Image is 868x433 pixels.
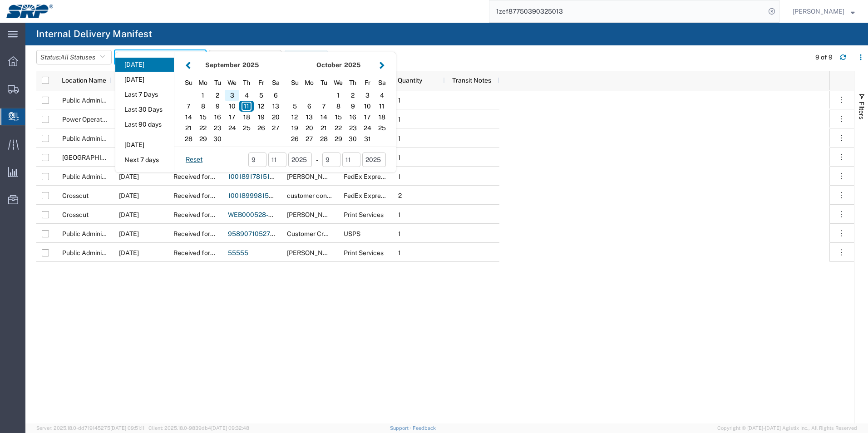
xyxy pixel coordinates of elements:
div: 30 [345,133,360,144]
div: 19 [287,123,302,133]
button: [DATE] [115,138,174,152]
button: Next 7 days [115,153,174,167]
span: Received for Internal Delivery [173,249,259,256]
div: 7 [316,101,331,112]
div: 11 [375,101,389,112]
div: 24 [360,123,375,133]
span: Transit Notes [452,77,491,84]
input: dd [268,153,286,167]
div: 27 [302,133,316,144]
span: 1 [398,116,401,123]
span: 09/11/2025 [119,173,139,180]
button: Filters [285,50,328,64]
div: Friday [360,76,375,90]
span: Public Administration Buidling [62,135,149,142]
span: USPS [344,230,360,237]
div: 13 [268,101,283,112]
div: 16 [345,112,360,123]
div: 6 [268,90,283,101]
div: 14 [181,112,196,123]
button: Last 30 Days [115,103,174,117]
button: Last 7 Days [115,88,174,102]
span: Public Administration Buidling [62,173,149,180]
button: [DATE] [115,58,174,72]
span: 1 [398,154,401,161]
span: Customer Credit Services [287,230,361,237]
div: 20 [268,112,283,123]
div: Sunday [287,76,302,90]
span: Crosscut [62,211,89,218]
span: 1 [398,173,401,180]
div: 3 [360,90,375,101]
span: 1 [398,249,401,256]
div: 4 [239,90,254,101]
span: Print Services [344,211,384,218]
div: 1 [196,90,210,101]
div: 25 [239,123,254,133]
div: 10 [360,101,375,112]
span: 09/11/2025 [119,230,139,237]
div: 21 [316,123,331,133]
span: 1 [398,135,401,142]
span: 2025 [242,61,259,69]
span: - [316,155,318,165]
div: 28 [316,133,331,144]
div: 18 [239,112,254,123]
span: Amado Martinez [793,6,844,16]
div: 9 of 9 [815,53,833,62]
span: Filters [858,102,865,119]
span: Crosscut [62,192,89,199]
span: Kimberli Crosby [287,211,339,218]
div: Tuesday [210,76,225,90]
button: Status:All Statuses [36,50,112,64]
span: FedEx Express [344,173,387,180]
button: Saved filters [209,50,281,64]
strong: October [316,61,342,69]
div: 13 [302,112,316,123]
button: [DATE] [115,73,174,87]
a: Reset [186,155,202,164]
span: All Statuses [60,54,95,61]
span: Copyright © [DATE]-[DATE] Agistix Inc., All Rights Reserved [717,424,857,432]
button: [PERSON_NAME] [792,6,855,17]
div: 27 [268,123,283,133]
span: Location Name [62,77,106,84]
strong: September [205,61,240,69]
input: Search for shipment number, reference number [489,0,765,22]
div: 22 [331,123,345,133]
div: 8 [196,101,210,112]
div: 6 [302,101,316,112]
span: Client: 2025.18.0-9839db4 [148,425,249,431]
span: Public Administration Buidling [62,97,149,104]
div: 28 [181,133,196,144]
div: 5 [287,101,302,112]
div: 23 [345,123,360,133]
div: Thursday [239,76,254,90]
div: 15 [331,112,345,123]
div: 29 [331,133,345,144]
span: Received for Internal Delivery [173,173,259,180]
div: 5 [254,90,268,101]
span: [DATE] 09:32:48 [211,425,249,431]
div: 8 [331,101,345,112]
div: 14 [316,112,331,123]
span: Received for Internal Delivery [173,192,259,199]
span: Print Services [344,249,384,256]
input: mm [322,153,340,167]
span: 1 [398,97,401,104]
div: Tuesday [316,76,331,90]
a: 55555 [228,249,248,256]
a: WEB000528-001 [228,211,279,218]
a: 9589071052702350659966 [228,230,315,237]
span: West Valley SERVICE CENTER [62,154,127,161]
div: 31 [360,133,375,144]
div: 1 [331,90,345,101]
div: 3 [225,90,239,101]
span: 2025 [344,61,360,69]
div: 9 [345,101,360,112]
div: 29 [196,133,210,144]
div: 23 [210,123,225,133]
div: 21 [181,123,196,133]
div: 22 [196,123,210,133]
div: 15 [196,112,210,123]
